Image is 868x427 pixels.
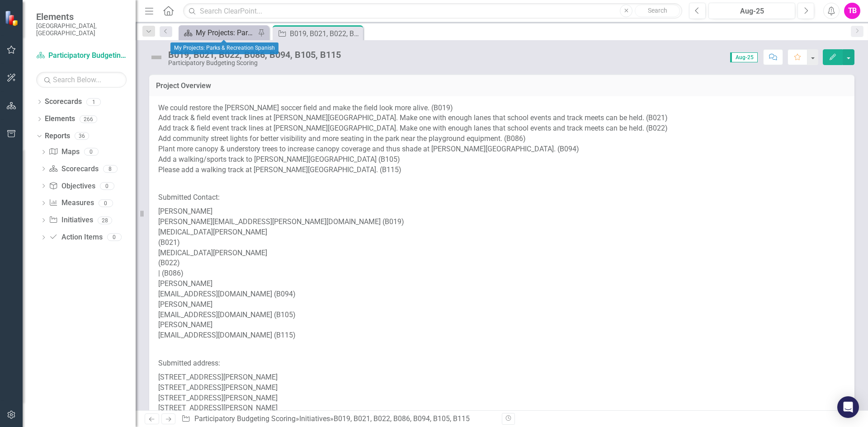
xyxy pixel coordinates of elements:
[75,132,89,140] div: 36
[158,357,845,371] p: Submitted address:
[196,27,255,38] div: My Projects: Parks & Recreation Spanish
[837,396,859,418] div: Open Intercom Messenger
[80,115,97,123] div: 266
[49,198,94,208] a: Measures
[708,3,795,19] button: Aug-25
[156,82,848,90] h3: Project Overview
[100,182,114,190] div: 0
[712,6,792,17] div: Aug-25
[45,131,70,141] a: Reports
[158,191,845,205] p: Submitted Contact:
[635,5,680,17] button: Search
[844,3,860,19] button: TB
[49,147,79,157] a: Maps
[84,148,99,156] div: 0
[334,414,470,423] div: B019, B021, B022, B086, B094, B105, B115
[290,28,361,39] div: B019, B021, B022, B086, B094, B105, B115
[158,205,845,343] p: [PERSON_NAME] [PERSON_NAME][EMAIL_ADDRESS][PERSON_NAME][DOMAIN_NAME] (B019) [MEDICAL_DATA][PERSON...
[168,50,341,60] div: B019, B021, B022, B086, B094, B105, B115
[730,52,758,62] span: Aug-25
[36,22,127,37] small: [GEOGRAPHIC_DATA], [GEOGRAPHIC_DATA]
[194,414,296,423] a: Participatory Budgeting Scoring
[49,232,102,243] a: Action Items
[648,7,667,14] span: Search
[181,27,255,38] a: My Projects: Parks & Recreation Spanish
[299,414,330,423] a: Initiatives
[158,103,845,177] p: We could restore the [PERSON_NAME] soccer field and make the field look more alive. (B019) Add tr...
[170,42,278,54] div: My Projects: Parks & Recreation Spanish
[45,114,75,124] a: Elements
[103,165,118,173] div: 8
[149,50,164,65] img: Not Defined
[49,181,95,192] a: Objectives
[86,98,101,106] div: 1
[49,164,98,174] a: Scorecards
[181,414,495,424] div: » »
[36,11,127,22] span: Elements
[5,10,20,26] img: ClearPoint Strategy
[107,234,122,241] div: 0
[98,216,112,224] div: 28
[99,199,113,207] div: 0
[183,3,682,19] input: Search ClearPoint...
[168,60,341,66] div: Participatory Budgeting Scoring
[36,51,127,61] a: Participatory Budgeting Scoring
[49,215,93,225] a: Initiatives
[45,97,82,107] a: Scorecards
[36,72,127,88] input: Search Below...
